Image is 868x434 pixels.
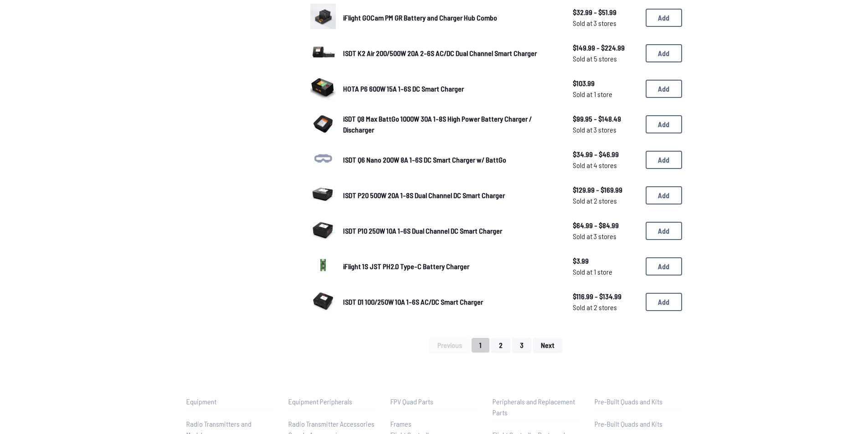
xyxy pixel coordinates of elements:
button: Next [533,338,562,352]
p: Pre-Built Quads and Kits [595,396,682,407]
span: $34.99 - $46.99 [573,149,638,160]
span: Sold at 3 stores [573,231,638,242]
span: Next [541,342,555,349]
button: Add [646,257,682,276]
button: Add [646,151,682,169]
a: ISDT K2 Air 200/500W 20A 2-6S AC/DC Dual Channel Smart Charger [343,48,558,59]
a: image [310,39,336,67]
a: image [310,181,336,209]
img: image [310,217,336,242]
span: $116.99 - $134.99 [573,291,638,302]
a: iFlight 1S JST PH2.0 Type-C Battery Charger [343,261,558,272]
a: ISDT D1 100/250W 10A 1-6S AC/DC Smart Charger [343,296,558,307]
span: $99.95 - $148.49 [573,113,638,124]
img: image [310,39,336,65]
a: image [310,288,336,316]
span: ISDT Q6 Nano 200W 8A 1-6S DC Smart Charger w/ BattGo [343,155,506,164]
p: Equipment [186,396,274,407]
p: FPV Quad Parts [390,396,478,407]
span: $129.99 - $169.99 [573,184,638,195]
span: Sold at 4 stores [573,160,638,171]
span: Sold at 1 store [573,266,638,277]
a: image [310,4,336,32]
a: ISDT P20 500W 20A 1-8S Dual Channel DC Smart Charger [343,190,558,201]
span: Radio Transmitter Accessories [288,419,375,428]
button: 1 [472,338,489,352]
a: ISDT P10 250W 10A 1-6S Dual Channel DC Smart Charger [343,225,558,236]
button: Add [646,80,682,98]
button: Add [646,9,682,27]
a: iFlight GOCam PM GR Battery and Charger Hub Combo [343,12,558,23]
button: Add [646,222,682,240]
span: $103.99 [573,78,638,89]
button: 2 [491,338,510,352]
span: Pre-Built Quads and Kits [595,419,663,428]
span: Sold at 1 store [573,89,638,100]
span: $64.99 - $84.99 [573,220,638,231]
a: Radio Transmitter Accessories [288,419,376,429]
span: ISDT P20 500W 20A 1-8S Dual Channel DC Smart Charger [343,191,505,199]
span: Sold at 3 stores [573,18,638,29]
a: Pre-Built Quads and Kits [595,419,682,429]
a: ISDT Q6 Nano 200W 8A 1-6S DC Smart Charger w/ BattGo [343,154,558,165]
button: Add [646,293,682,311]
button: Add [646,115,682,133]
img: image [310,110,336,136]
a: image [310,217,336,245]
span: ISDT D1 100/250W 10A 1-6S AC/DC Smart Charger [343,297,483,306]
span: Sold at 2 stores [573,195,638,206]
span: $149.99 - $224.99 [573,42,638,53]
a: iSDT Q8 Max BattGo 1000W 30A 1-8S High Power Battery Charger / Discharger [343,113,558,135]
span: Sold at 2 stores [573,302,638,313]
a: image [310,75,336,103]
a: image [310,110,336,138]
img: image [310,75,336,100]
span: Frames [390,419,411,428]
img: image [310,4,336,29]
span: ISDT P10 250W 10A 1-6S Dual Channel DC Smart Charger [343,226,502,235]
span: $32.99 - $51.99 [573,7,638,18]
a: image [310,252,336,281]
img: image [310,252,336,278]
p: Equipment Peripherals [288,396,376,407]
span: Sold at 5 stores [573,53,638,64]
span: ISDT K2 Air 200/500W 20A 2-6S AC/DC Dual Channel Smart Charger [343,49,537,57]
span: Sold at 3 stores [573,124,638,135]
a: Frames [390,419,478,429]
a: HOTA P6 600W 15A 1-6S DC Smart Charger [343,83,558,94]
button: Add [646,186,682,204]
span: iSDT Q8 Max BattGo 1000W 30A 1-8S High Power Battery Charger / Discharger [343,114,532,134]
button: Add [646,44,682,62]
button: 3 [512,338,531,352]
span: HOTA P6 600W 15A 1-6S DC Smart Charger [343,84,464,93]
span: iFlight 1S JST PH2.0 Type-C Battery Charger [343,262,469,271]
span: iFlight GOCam PM GR Battery and Charger Hub Combo [343,13,497,22]
img: image [310,181,336,207]
span: $3.99 [573,255,638,266]
img: image [310,288,336,313]
p: Peripherals and Replacement Parts [493,396,580,418]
